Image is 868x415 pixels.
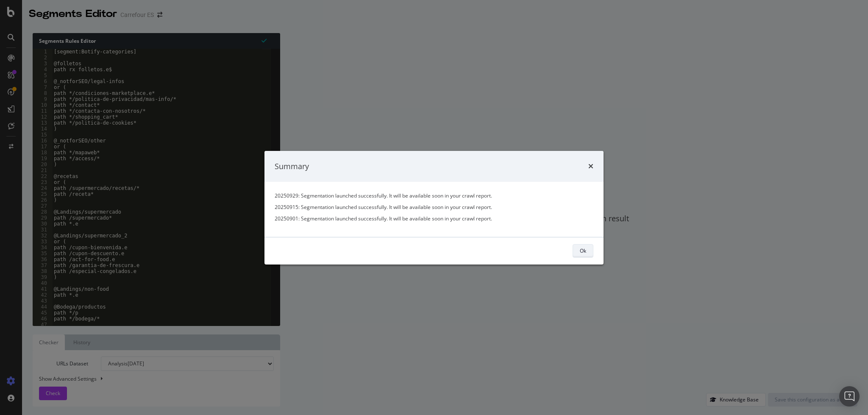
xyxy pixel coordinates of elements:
[588,161,593,172] div: times
[839,386,860,407] div: Open Intercom Messenger
[275,161,309,172] div: Summary
[580,247,586,254] div: Ok
[275,203,593,211] p: 20250915: Segmentation launched successfully. It will be available soon in your crawl report.
[275,215,593,222] p: 20250901: Segmentation launched successfully. It will be available soon in your crawl report.
[275,192,593,199] p: 20250929: Segmentation launched successfully. It will be available soon in your crawl report.
[264,150,604,264] div: modal
[573,244,593,258] button: Ok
